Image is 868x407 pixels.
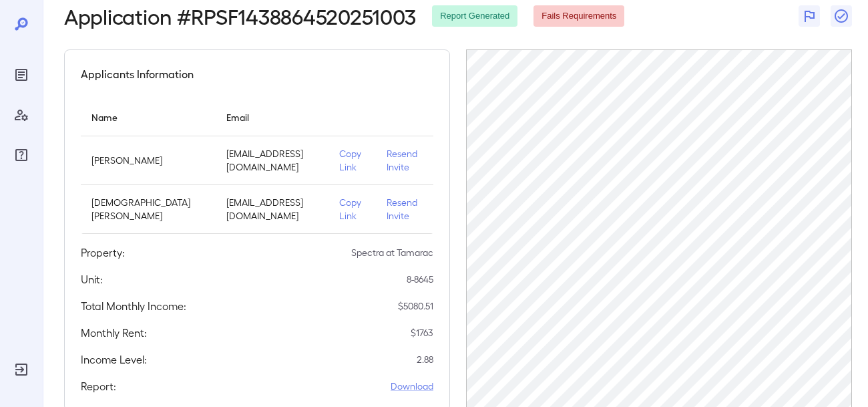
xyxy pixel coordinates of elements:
[11,359,32,380] div: Log Out
[81,271,103,287] h5: Unit:
[91,196,205,223] p: [DEMOGRAPHIC_DATA] [PERSON_NAME]
[81,352,147,368] h5: Income Level:
[533,10,624,23] span: Fails Requirements
[81,98,433,234] table: simple table
[411,326,433,340] p: $ 1763
[81,66,194,82] h5: Applicants Information
[799,5,820,27] button: Flag Report
[339,196,365,223] p: Copy Link
[11,144,32,166] div: FAQ
[398,299,433,313] p: $ 5080.51
[81,245,125,261] h5: Property:
[339,147,365,174] p: Copy Link
[226,196,318,223] p: [EMAIL_ADDRESS][DOMAIN_NAME]
[387,147,423,174] p: Resend Invite
[91,154,205,167] p: [PERSON_NAME]
[417,353,433,366] p: 2.88
[216,98,329,136] th: Email
[81,325,147,341] h5: Monthly Rent:
[391,380,433,393] a: Download
[407,273,433,286] p: 8-8645
[81,298,186,314] h5: Total Monthly Income:
[81,98,216,136] th: Name
[64,4,416,28] h2: Application # RPSF1438864520251003
[11,104,32,126] div: Manage Users
[11,64,32,86] div: Reports
[387,196,423,223] p: Resend Invite
[81,378,116,394] h5: Report:
[351,246,433,259] p: Spectra at Tamarac
[831,5,852,27] button: Close Report
[226,147,318,174] p: [EMAIL_ADDRESS][DOMAIN_NAME]
[432,10,517,23] span: Report Generated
